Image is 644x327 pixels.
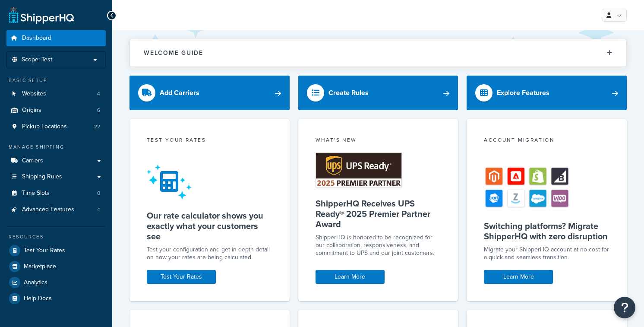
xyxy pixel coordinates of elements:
[24,263,56,270] span: Marketplace
[129,76,290,110] a: Add Carriers
[316,136,441,146] div: What's New
[22,123,67,130] span: Pickup Locations
[6,119,106,135] li: Pickup Locations
[144,50,203,56] h2: Welcome Guide
[6,202,106,218] a: Advanced Features4
[6,77,106,84] div: Basic Setup
[484,221,609,241] h5: Switching platforms? Migrate ShipperHQ with zero disruption
[298,76,458,110] a: Create Rules
[24,279,47,286] span: Analytics
[22,107,41,114] span: Origins
[6,202,106,218] li: Advanced Features
[328,87,369,99] div: Create Rules
[467,76,627,110] a: Explore Features
[6,143,106,151] div: Manage Shipping
[6,153,106,169] a: Carriers
[147,246,272,261] div: Test your configuration and get in-depth detail on how your rates are being calculated.
[147,210,272,241] h5: Our rate calculator shows you exactly what your customers see
[6,102,106,118] a: Origins6
[484,246,609,261] div: Migrate your ShipperHQ account at no cost for a quick and seamless transition.
[97,90,100,98] span: 4
[147,270,216,284] a: Test Your Rates
[97,107,100,114] span: 6
[22,35,51,42] span: Dashboard
[147,136,272,146] div: Test your rates
[97,206,100,213] span: 4
[6,102,106,118] li: Origins
[316,198,441,229] h5: ShipperHQ Receives UPS Ready® 2025 Premier Partner Award
[24,247,65,254] span: Test Your Rates
[94,123,100,130] span: 22
[130,39,626,67] button: Welcome Guide
[6,291,106,306] a: Help Docs
[316,234,441,257] p: ShipperHQ is honored to be recognized for our collaboration, responsiveness, and commitment to UP...
[6,243,106,258] a: Test Your Rates
[22,206,74,213] span: Advanced Features
[24,295,52,302] span: Help Docs
[22,190,50,197] span: Time Slots
[484,136,609,146] div: Account Migration
[6,86,106,102] li: Websites
[160,87,199,99] div: Add Carriers
[6,185,106,201] a: Time Slots0
[6,169,106,185] a: Shipping Rules
[6,259,106,274] a: Marketplace
[6,233,106,241] div: Resources
[22,90,46,98] span: Websites
[22,173,62,181] span: Shipping Rules
[22,157,43,165] span: Carriers
[6,86,106,102] a: Websites4
[614,297,635,318] button: Open Resource Center
[6,30,106,46] a: Dashboard
[484,270,553,284] a: Learn More
[316,270,385,284] a: Learn More
[6,275,106,290] a: Analytics
[97,190,100,197] span: 0
[497,87,549,99] div: Explore Features
[6,119,106,135] a: Pickup Locations22
[22,56,52,63] span: Scope: Test
[6,185,106,201] li: Time Slots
